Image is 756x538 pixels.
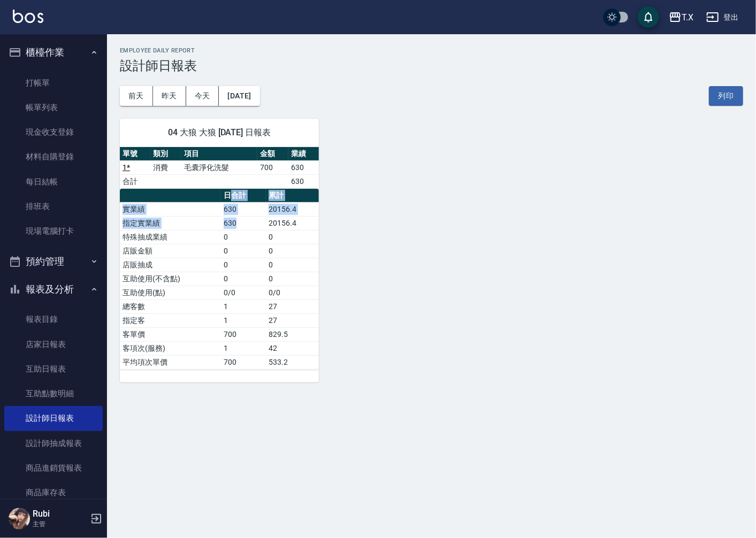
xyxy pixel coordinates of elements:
[219,86,259,106] button: [DATE]
[266,244,319,258] td: 0
[221,286,266,299] td: 0/0
[682,11,693,24] div: T.X
[4,39,103,66] button: 櫃檯作業
[702,7,743,27] button: 登出
[120,230,221,244] td: 特殊抽成業績
[221,244,266,258] td: 0
[120,244,221,258] td: 店販金額
[4,456,103,480] a: 商品進銷貨報表
[120,286,221,299] td: 互助使用(點)
[120,299,221,313] td: 總客數
[151,147,182,161] th: 類別
[133,127,306,138] span: 04 大狼 大狼 [DATE] 日報表
[4,431,103,456] a: 設計師抽成報表
[186,86,219,106] button: 今天
[120,86,153,106] button: 前天
[120,47,743,54] h2: Employee Daily Report
[120,58,743,73] h3: 設計師日報表
[120,355,221,369] td: 平均項次單價
[221,189,266,203] th: 日合計
[221,327,266,341] td: 700
[4,480,103,505] a: 商品庫存表
[120,147,151,161] th: 單號
[120,189,319,370] table: a dense table
[120,341,221,355] td: 客項次(服務)
[4,120,103,144] a: 現金收支登錄
[33,519,87,529] p: 主管
[266,299,319,313] td: 27
[221,202,266,216] td: 630
[221,258,266,272] td: 0
[4,406,103,431] a: 設計師日報表
[266,216,319,230] td: 20156.4
[288,174,319,188] td: 630
[257,160,288,174] td: 700
[4,357,103,381] a: 互助日報表
[120,174,151,188] td: 合計
[4,307,103,332] a: 報表目錄
[13,10,43,23] img: Logo
[4,71,103,95] a: 打帳單
[4,95,103,120] a: 帳單列表
[4,248,103,275] button: 預約管理
[120,272,221,286] td: 互助使用(不含點)
[288,160,319,174] td: 630
[266,230,319,244] td: 0
[638,6,659,28] button: save
[266,258,319,272] td: 0
[4,381,103,406] a: 互助點數明細
[288,147,319,161] th: 業績
[709,86,743,106] button: 列印
[266,313,319,327] td: 27
[120,313,221,327] td: 指定客
[266,272,319,286] td: 0
[33,509,87,519] h5: Rubi
[120,147,319,189] table: a dense table
[4,332,103,357] a: 店家日報表
[266,189,319,203] th: 累計
[221,299,266,313] td: 1
[221,216,266,230] td: 630
[151,160,182,174] td: 消費
[4,219,103,243] a: 現場電腦打卡
[266,341,319,355] td: 42
[181,147,257,161] th: 項目
[266,327,319,341] td: 829.5
[181,160,257,174] td: 毛囊淨化洗髮
[665,6,698,28] button: T.X
[221,355,266,369] td: 700
[4,144,103,169] a: 材料自購登錄
[266,355,319,369] td: 533.2
[221,230,266,244] td: 0
[120,202,221,216] td: 實業績
[221,341,266,355] td: 1
[221,272,266,286] td: 0
[266,286,319,299] td: 0/0
[120,327,221,341] td: 客單價
[257,147,288,161] th: 金額
[4,275,103,303] button: 報表及分析
[120,216,221,230] td: 指定實業績
[4,170,103,194] a: 每日結帳
[120,258,221,272] td: 店販抽成
[4,194,103,219] a: 排班表
[9,508,30,529] img: Person
[221,313,266,327] td: 1
[153,86,186,106] button: 昨天
[266,202,319,216] td: 20156.4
